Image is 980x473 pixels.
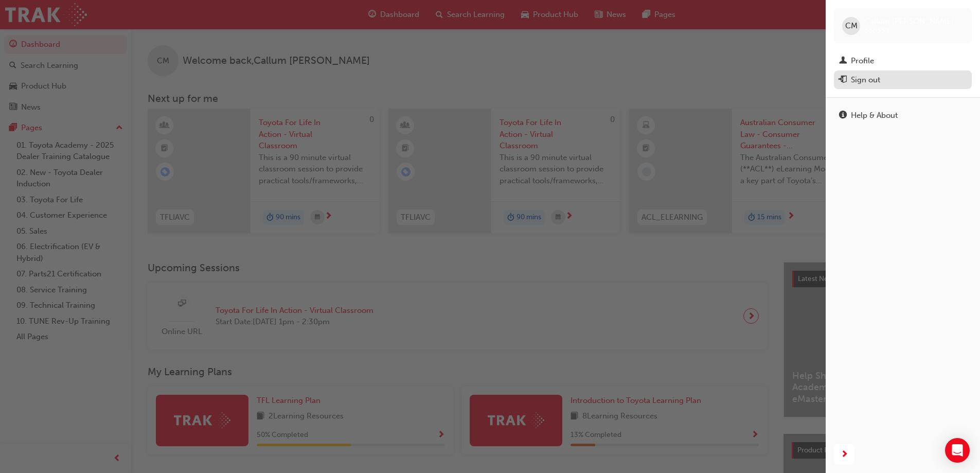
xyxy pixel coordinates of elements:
[945,438,970,463] div: Open Intercom Messenger
[839,111,847,120] span: info-icon
[839,57,847,66] span: man-icon
[841,448,848,461] span: next-icon
[864,16,954,26] span: Callum [PERSON_NAME]
[834,71,972,90] button: Sign out
[851,74,880,86] div: Sign out
[834,106,972,125] a: Help & About
[845,20,858,32] span: CM
[834,51,972,71] a: Profile
[839,76,847,85] span: exit-icon
[851,55,874,67] div: Profile
[851,110,898,121] div: Help & About
[864,26,889,35] span: 660553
